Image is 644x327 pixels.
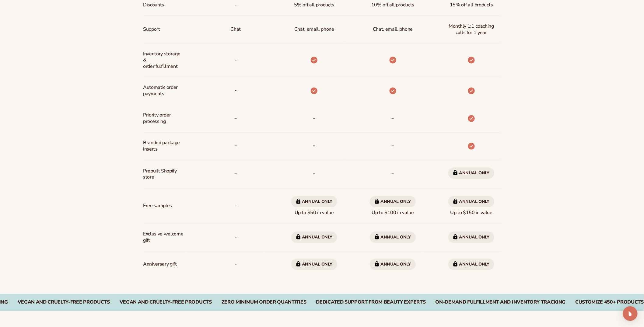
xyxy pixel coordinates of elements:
span: Up to $150 in value [448,194,494,219]
p: Chat, email, phone [294,24,334,35]
b: - [234,113,237,123]
span: - [235,200,237,212]
span: Monthly 1:1 coaching calls for 1 year [447,21,496,38]
span: Annual only [291,196,337,207]
div: VEGAN AND CRUELTY-FREE PRODUCTS [18,300,110,305]
span: Up to $100 in value [370,194,416,219]
span: Branded package inserts [143,137,184,155]
span: Annual only [448,232,494,243]
span: Annual only [291,259,337,270]
span: Prebuilt Shopify store [143,166,184,183]
p: Chat [230,24,241,35]
span: Annual only [370,196,416,207]
b: - [234,169,237,179]
span: Automatic order payments [143,82,184,100]
span: - [235,54,237,66]
div: On-Demand Fulfillment and Inventory Tracking [436,300,566,305]
span: Annual only [291,232,337,243]
div: Vegan and Cruelty-Free Products [120,300,212,305]
b: - [313,141,316,151]
span: - [235,259,237,270]
span: Annual only [370,232,416,243]
b: - [234,141,237,151]
span: Annual only [448,196,494,207]
div: CUSTOMIZE 450+ PRODUCTS [576,300,644,305]
span: - [235,85,237,96]
span: Annual only [448,259,494,270]
div: Open Intercom Messenger [623,306,638,321]
div: Dedicated Support From Beauty Experts [316,300,426,305]
span: Support [143,24,160,35]
span: Inventory storage & order fulfillment [143,48,184,72]
b: - [391,169,394,179]
b: - [313,113,316,123]
b: - [391,113,394,123]
div: Zero Minimum Order QuantitieS [222,300,306,305]
b: - [391,141,394,151]
span: Chat, email, phone [373,24,413,35]
span: - [235,232,237,243]
span: Up to $50 in value [291,194,337,219]
span: Exclusive welcome gift [143,229,184,246]
span: Free samples [143,200,172,212]
b: - [313,169,316,179]
span: Annual only [370,259,416,270]
span: Anniversary gift [143,259,177,270]
span: Priority order processing [143,110,184,127]
span: Annual only [448,168,494,179]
